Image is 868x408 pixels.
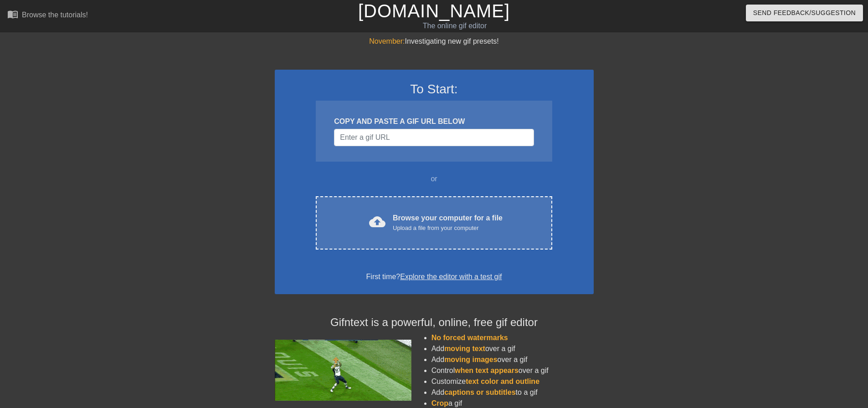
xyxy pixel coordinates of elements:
h3: To Start: [287,82,582,97]
span: when text appears [455,367,519,374]
span: captions or subtitles [444,388,515,396]
span: text color and outline [466,377,539,385]
span: Crop [431,399,448,407]
span: menu_book [7,9,18,20]
li: Add to a gif [431,387,594,398]
a: Explore the editor with a test gif [400,273,502,280]
span: moving text [444,345,485,352]
div: Investigating new gif presets! [275,36,594,47]
button: Send Feedback/Suggestion [746,5,863,21]
div: First time? [287,271,582,282]
li: Add over a gif [431,343,594,354]
input: Username [334,129,534,146]
div: COPY AND PASTE A GIF URL BELOW [334,116,534,127]
a: Browse the tutorials! [7,9,88,23]
span: Send Feedback/Suggestion [753,7,856,19]
span: cloud_upload [369,214,385,230]
span: No forced watermarks [431,334,508,342]
div: Browse the tutorials! [22,11,88,19]
span: moving images [444,356,497,363]
img: football_small.gif [275,340,411,401]
div: The online gif editor [294,20,616,31]
div: or [298,173,570,184]
li: Customize [431,376,594,387]
div: Upload a file from your computer [393,224,503,233]
div: Browse your computer for a file [393,213,503,233]
a: [DOMAIN_NAME] [358,1,510,21]
h4: Gifntext is a powerful, online, free gif editor [275,316,594,329]
li: Control over a gif [431,365,594,376]
span: November: [369,37,405,45]
li: Add over a gif [431,354,594,365]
